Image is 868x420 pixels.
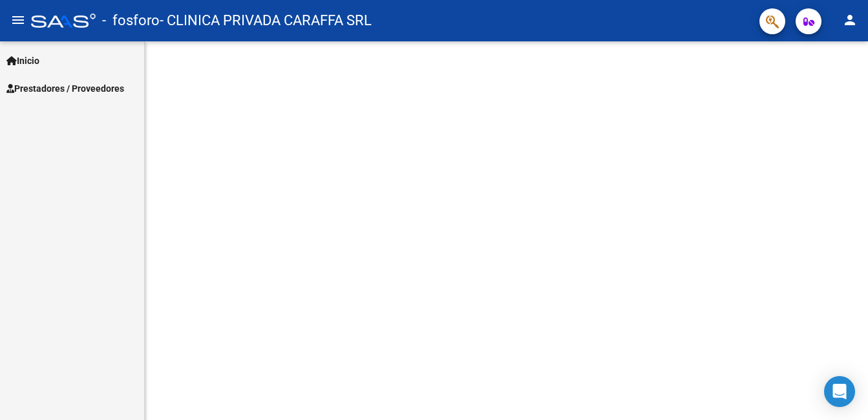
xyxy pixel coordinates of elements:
span: Prestadores / Proveedores [6,81,124,96]
mat-icon: menu [10,12,26,28]
mat-icon: person [842,12,858,28]
div: Open Intercom Messenger [824,376,855,407]
span: Inicio [6,54,39,68]
span: - fosforo [102,6,160,35]
span: - CLINICA PRIVADA CARAFFA SRL [160,6,372,35]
